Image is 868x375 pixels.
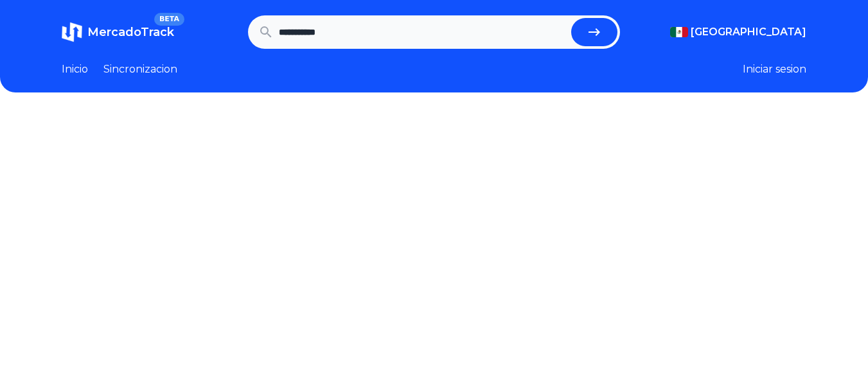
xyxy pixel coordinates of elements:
[743,62,806,77] button: Iniciar sesion
[87,25,174,39] span: MercadoTrack
[62,22,82,42] img: MercadoTrack
[670,27,688,37] img: Mexico
[62,62,88,77] a: Inicio
[670,24,806,40] button: [GEOGRAPHIC_DATA]
[154,13,184,26] span: BETA
[62,22,174,42] a: MercadoTrackBETA
[691,24,806,40] span: [GEOGRAPHIC_DATA]
[103,62,177,77] a: Sincronizacion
